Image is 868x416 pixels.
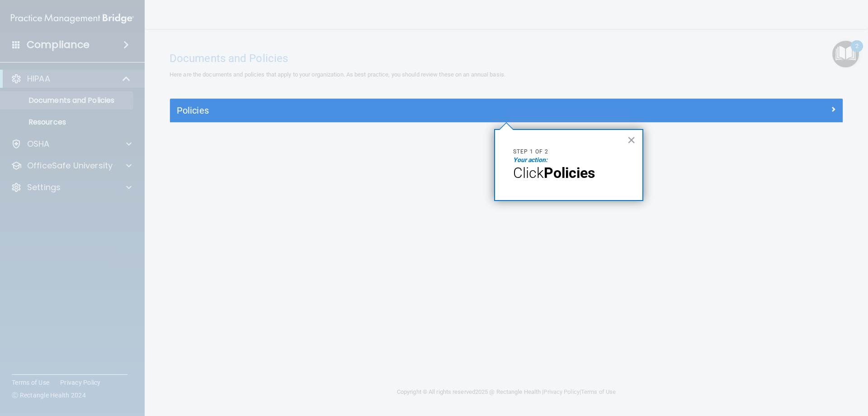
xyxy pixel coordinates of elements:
[544,164,595,182] strong: Policies
[513,156,547,163] em: Your action:
[177,105,668,115] h5: Policies
[513,148,624,156] p: Step 1 of 2
[627,133,636,147] button: Close
[712,352,857,388] iframe: Drift Widget Chat Controller
[513,164,544,182] span: Click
